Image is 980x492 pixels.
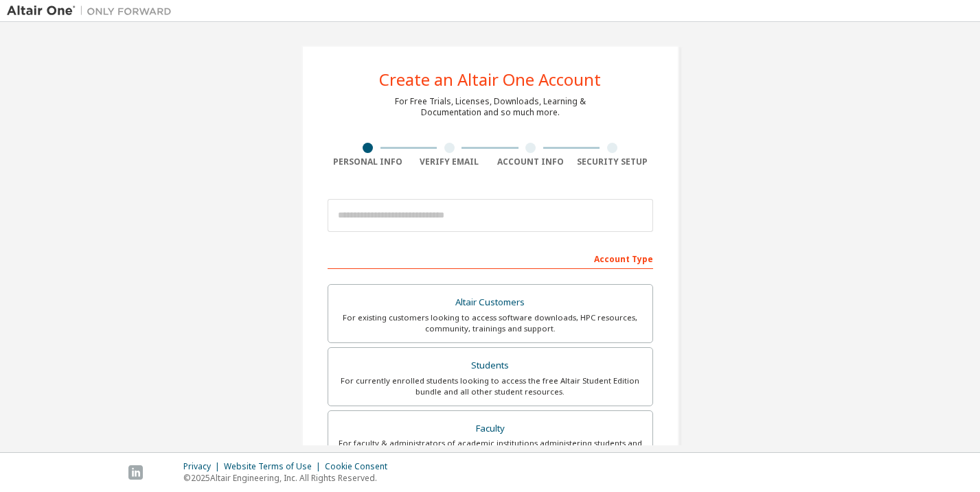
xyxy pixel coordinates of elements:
div: Cookie Consent [325,461,396,472]
div: Privacy [183,461,224,472]
div: Website Terms of Use [224,461,325,472]
div: Personal Info [328,156,409,167]
div: Faculty [337,419,644,438]
div: For Free Trials, Licenses, Downloads, Learning & Documentation and so much more. [395,96,586,118]
div: Altair Customers [337,293,644,312]
div: For currently enrolled students looking to access the free Altair Student Edition bundle and all ... [337,375,644,397]
img: linkedin.svg [128,465,143,480]
div: Security Setup [571,156,653,167]
div: For faculty & administrators of academic institutions administering students and accessing softwa... [337,438,644,460]
img: Altair One [7,4,179,18]
div: Create an Altair One Account [379,71,601,88]
div: For existing customers looking to access software downloads, HPC resources, community, trainings ... [337,312,644,334]
div: Account Type [328,247,653,269]
p: © 2025 Altair Engineering, Inc. All Rights Reserved. [183,472,396,484]
div: Verify Email [409,156,490,167]
div: Students [337,356,644,375]
div: Account Info [490,156,572,167]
